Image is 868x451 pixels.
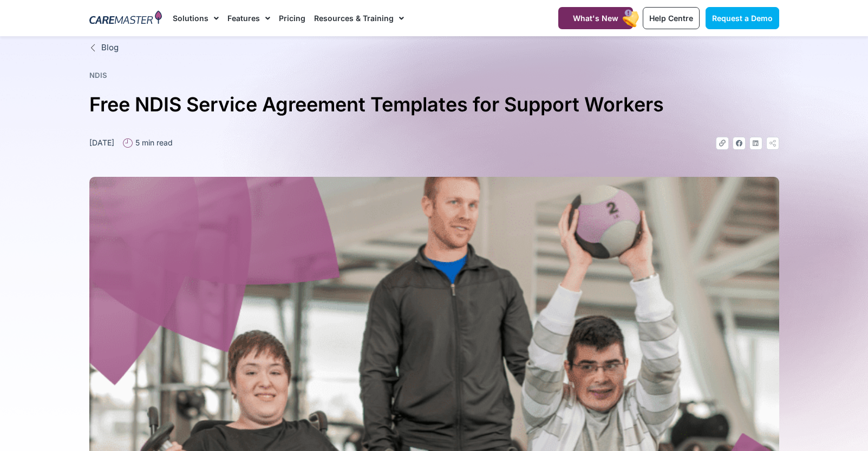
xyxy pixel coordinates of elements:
span: Request a Demo [712,14,773,23]
span: 5 min read [133,137,173,148]
img: CareMaster Logo [89,10,162,26]
a: NDIS [89,71,107,79]
a: Request a Demo [706,7,779,29]
time: [DATE] [89,138,114,147]
span: Help Centre [649,14,693,23]
a: What's New [558,7,633,29]
span: Blog [99,42,119,54]
h1: Free NDIS Service Agreement Templates for Support Workers [89,89,779,121]
span: What's New [573,14,618,23]
a: Blog [89,42,779,54]
a: Help Centre [643,7,700,29]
